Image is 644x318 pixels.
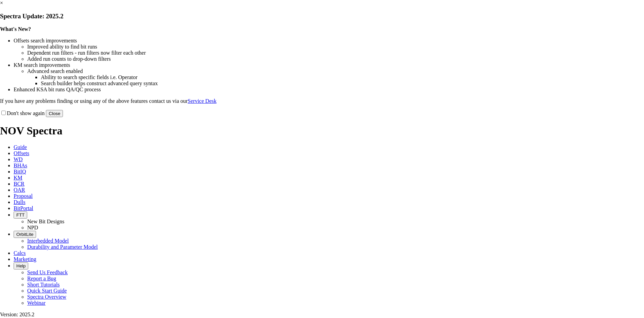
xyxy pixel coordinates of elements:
span: BitIQ [14,169,26,174]
span: KM [14,175,22,181]
span: WD [14,156,23,162]
span: BCR [14,181,24,187]
a: NPD [27,225,38,230]
span: Calcs [14,250,26,256]
li: Search builder helps construct advanced query syntax [41,80,644,87]
span: Dulls [14,199,26,205]
span: FTT [16,212,24,218]
span: Marketing [14,256,36,262]
li: Ability to search specific fields i.e. Operator [41,74,644,80]
span: Proposal [14,193,33,199]
li: Added run counts to drop-down filters [27,56,644,62]
li: Enhanced KSA bit runs QA/QC process [14,87,644,93]
a: Service Desk [188,98,217,104]
a: Send Us Feedback [27,269,68,275]
a: Webinar [27,300,46,306]
a: Interbedded Model [27,238,69,244]
a: New Bit Designs [27,219,64,224]
a: Report a Bug [27,276,56,281]
input: Don't show again [1,111,6,115]
li: Offsets search improvements [14,38,644,44]
span: Offsets [14,150,29,156]
a: Quick Start Guide [27,288,67,294]
span: Help [16,263,26,268]
button: Close [46,110,63,117]
li: KM search improvements [14,62,644,68]
span: BHAs [14,163,27,168]
a: Durability and Parameter Model [27,244,98,250]
a: Spectra Overview [27,294,66,300]
span: BitPortal [14,205,33,211]
a: Short Tutorials [27,282,60,287]
span: Guide [14,144,27,150]
li: Advanced search enabled [27,68,644,74]
li: Dependent run filters - run filters now filter each other [27,50,644,56]
span: OrbitLite [16,232,33,237]
span: OAR [14,187,25,193]
li: Improved ability to find bit runs [27,44,644,50]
